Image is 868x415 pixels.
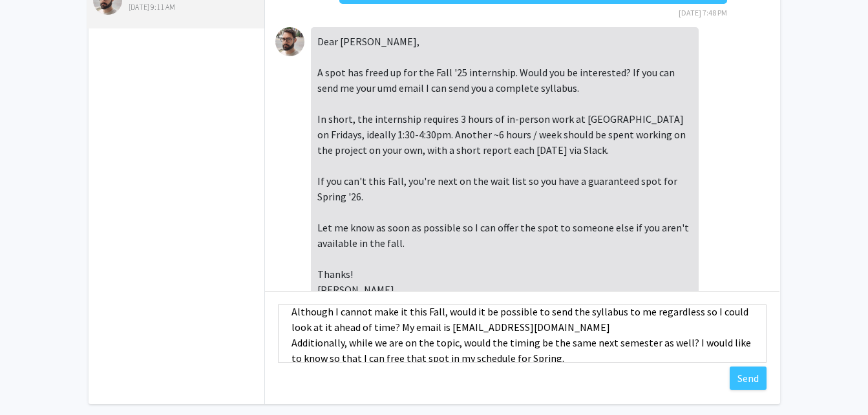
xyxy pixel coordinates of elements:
div: Dear [PERSON_NAME], A spot has freed up for the Fall '25 internship. Would you be interested? If ... [311,27,699,304]
button: Send [730,367,767,390]
textarea: Message [278,304,767,363]
div: [DATE] 9:11 AM [93,1,262,13]
iframe: Chat [10,357,55,405]
img: Raff Viglianti [275,27,304,56]
span: [DATE] 7:48 PM [679,8,727,17]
